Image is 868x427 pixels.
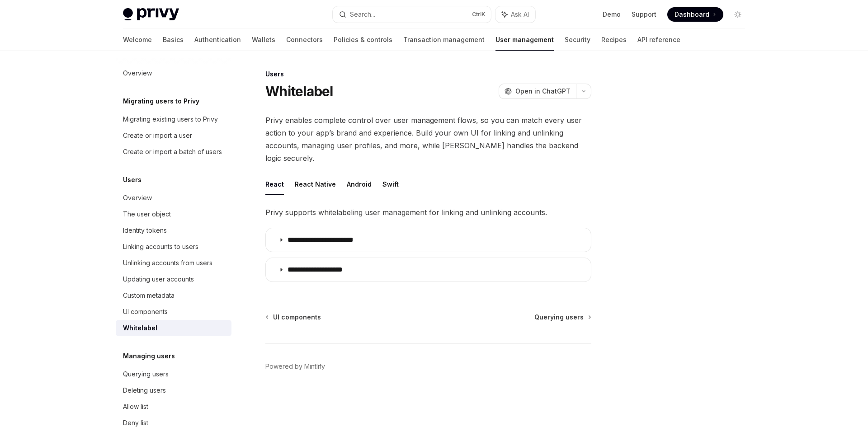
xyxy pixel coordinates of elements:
a: The user object [116,206,231,222]
button: Ask AI [495,6,535,23]
div: The user object [123,209,171,220]
a: Migrating existing users to Privy [116,111,231,127]
img: light logo [123,8,179,21]
a: Wallets [252,29,275,51]
a: Demo [603,10,621,19]
div: Querying users [123,369,169,380]
div: Create or import a user [123,130,192,141]
button: Swift [382,174,399,195]
h5: Migrating users to Privy [123,96,199,107]
a: Connectors [286,29,323,51]
a: Dashboard [667,7,723,22]
a: Querying users [116,366,231,382]
div: Migrating existing users to Privy [123,114,218,125]
a: Security [565,29,590,51]
a: Policies & controls [334,29,392,51]
div: Unlinking accounts from users [123,258,212,268]
button: Open in ChatGPT [499,84,576,99]
h1: Whitelabel [265,83,333,99]
a: Querying users [534,313,590,322]
h5: Managing users [123,351,175,361]
a: Support [632,10,656,19]
a: Linking accounts to users [116,239,231,255]
a: Create or import a batch of users [116,144,231,160]
a: Transaction management [403,29,485,51]
a: Basics [163,29,184,51]
a: Identity tokens [116,222,231,239]
button: Toggle dark mode [731,7,745,22]
div: Custom metadata [123,290,175,301]
span: Open in ChatGPT [515,87,571,96]
button: Android [347,174,372,195]
a: Unlinking accounts from users [116,255,231,271]
div: Overview [123,192,152,203]
h5: Users [123,174,142,185]
div: Overview [123,68,152,79]
a: UI components [266,313,321,322]
div: Search... [350,9,375,20]
a: User management [495,29,554,51]
a: Allow list [116,399,231,415]
span: UI components [273,313,321,322]
a: Recipes [601,29,627,51]
span: Ctrl K [472,11,486,18]
a: Overview [116,65,231,81]
div: UI components [123,306,168,317]
div: Identity tokens [123,225,167,236]
span: Querying users [534,313,584,322]
a: Updating user accounts [116,271,231,287]
a: API reference [637,29,680,51]
span: Privy enables complete control over user management flows, so you can match every user action to ... [265,114,591,164]
span: Ask AI [511,10,529,19]
a: Create or import a user [116,127,231,144]
div: Linking accounts to users [123,241,198,252]
a: Custom metadata [116,287,231,304]
button: React [265,174,284,195]
button: Search...CtrlK [333,6,491,23]
div: Allow list [123,401,148,412]
div: Create or import a batch of users [123,146,222,157]
div: Users [265,70,591,79]
div: Whitelabel [123,323,157,333]
a: Welcome [123,29,152,51]
button: React Native [295,174,336,195]
div: Updating user accounts [123,274,194,285]
a: Deleting users [116,382,231,399]
div: Deleting users [123,385,166,396]
a: UI components [116,304,231,320]
a: Authentication [194,29,241,51]
a: Overview [116,190,231,206]
span: Dashboard [675,10,709,19]
a: Powered by Mintlify [265,362,325,371]
a: Whitelabel [116,320,231,336]
span: Privy supports whitelabeling user management for linking and unlinking accounts. [265,206,591,219]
